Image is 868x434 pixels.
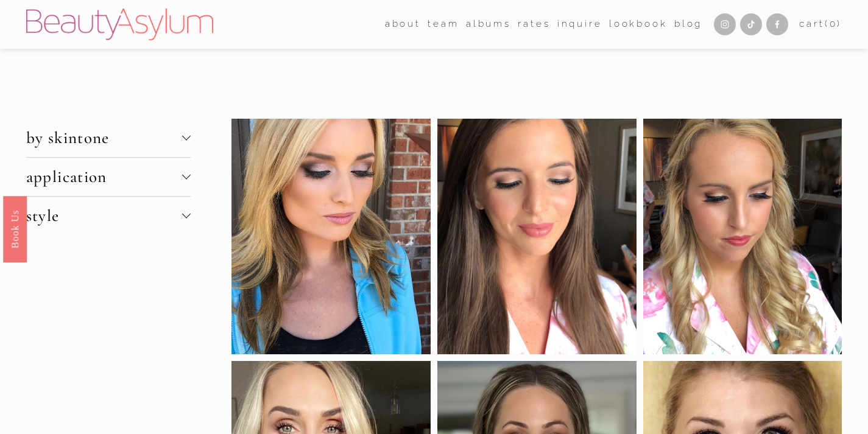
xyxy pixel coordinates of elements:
span: application [26,167,182,187]
a: Rates [518,15,550,34]
a: 0 items in cart [799,16,842,33]
span: team [428,16,459,33]
span: style [26,206,182,226]
button: application [26,158,191,196]
a: Blog [674,15,702,34]
a: folder dropdown [385,15,421,34]
a: Facebook [766,13,788,35]
a: Instagram [714,13,736,35]
a: Book Us [3,195,27,262]
span: by skintone [26,128,182,148]
button: style [26,197,191,235]
span: about [385,16,421,33]
a: albums [466,15,511,34]
a: Inquire [557,15,602,34]
span: ( ) [825,18,842,29]
a: folder dropdown [428,15,459,34]
a: Lookbook [609,15,668,34]
span: 0 [830,18,838,29]
a: TikTok [740,13,762,35]
img: Beauty Asylum | Bridal Hair &amp; Makeup Charlotte &amp; Atlanta [26,9,213,40]
button: by skintone [26,119,191,157]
